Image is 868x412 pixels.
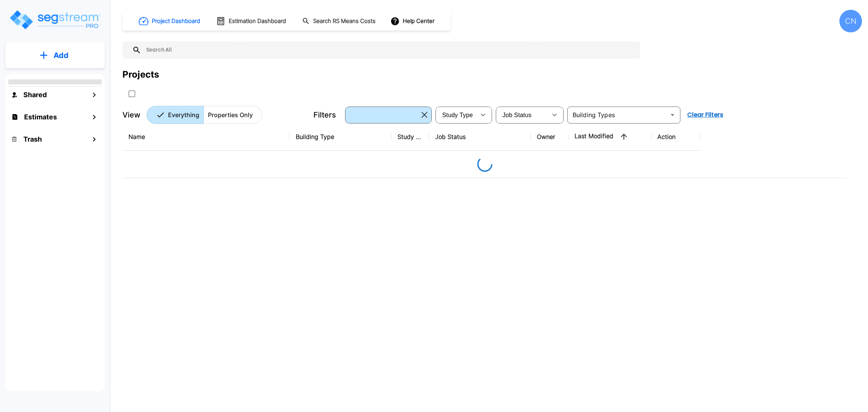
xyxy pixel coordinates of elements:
p: Properties Only [208,110,253,119]
button: Add [5,44,105,66]
div: Select [347,104,419,125]
button: SelectAll [124,86,139,101]
h1: Estimates [24,112,57,122]
button: Search RS Means Costs [299,14,380,29]
button: Open [667,110,678,120]
div: CN [839,10,862,32]
button: Properties Only [203,106,262,124]
th: Last Modified [568,123,651,151]
h1: Project Dashboard [152,17,200,26]
button: Help Center [389,14,437,28]
span: Job Status [503,112,532,118]
p: View [122,109,141,121]
h1: Shared [23,90,47,100]
input: Building Types [570,110,666,120]
th: Job Status [429,123,531,151]
input: Search All [141,41,636,59]
button: Estimation Dashboard [213,13,290,29]
h1: Search RS Means Costs [313,17,376,26]
p: Filters [313,109,336,121]
img: Logo [9,9,101,31]
th: Owner [531,123,568,151]
button: Clear Filters [684,107,726,122]
th: Action [651,123,700,151]
h1: Estimation Dashboard [229,17,286,26]
th: Building Type [290,123,391,151]
div: Select [497,104,547,125]
p: Add [53,50,69,61]
p: Everything [168,110,199,119]
div: Projects [122,68,159,81]
button: Project Dashboard [136,13,204,29]
button: Everything [147,106,204,124]
h1: Trash [23,134,42,144]
th: Name [122,123,290,151]
div: Platform [147,106,262,124]
div: Select [437,104,475,125]
th: Study Type [391,123,429,151]
span: Study Type [442,112,473,118]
